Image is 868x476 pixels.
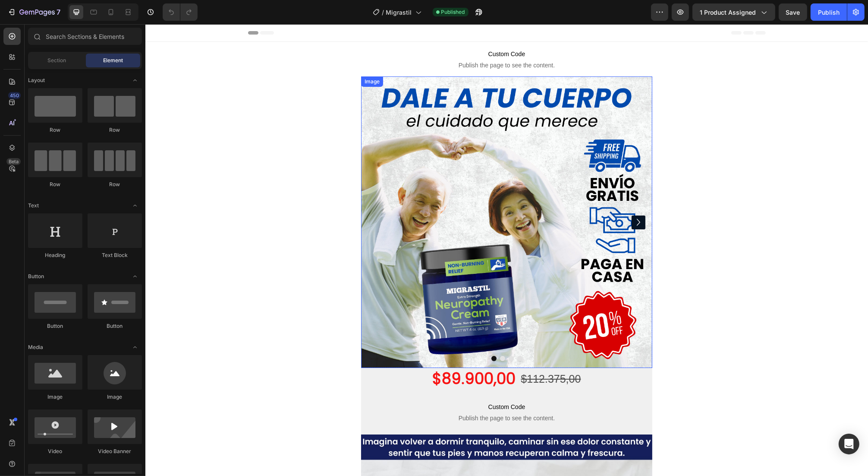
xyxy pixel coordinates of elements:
[88,181,142,188] div: Row
[28,126,82,134] div: Row
[6,158,21,165] div: Beta
[28,393,82,401] div: Image
[128,340,142,354] span: Toggle open
[441,8,465,16] span: Published
[28,273,44,280] span: Button
[700,8,756,17] span: 1 product assigned
[386,8,412,17] span: Migrastil
[372,332,377,337] button: Dot
[88,322,142,330] div: Button
[88,447,142,455] div: Video Banner
[28,447,82,455] div: Video
[28,28,142,45] input: Search Sections & Elements
[145,24,868,476] iframe: Design area
[346,332,351,337] button: Dot
[28,181,82,188] div: Row
[103,57,123,64] span: Element
[232,378,491,388] span: Custom Code
[88,393,142,401] div: Image
[28,76,45,84] span: Layout
[486,191,500,205] button: Carousel Next Arrow
[88,126,142,134] div: Row
[57,7,60,17] p: 7
[28,251,82,259] div: Heading
[217,54,236,61] div: Image
[28,343,43,351] span: Media
[8,92,21,99] div: 450
[128,199,142,213] span: Toggle open
[839,434,859,454] div: Open Intercom Messenger
[128,270,142,283] span: Toggle open
[363,332,368,337] button: Dot
[286,344,371,365] div: $89.900,00
[811,3,847,21] button: Publish
[232,390,491,398] span: Publish the page to see the content.
[88,251,142,259] div: Text Block
[355,332,360,337] button: Dot
[163,3,198,21] div: Undo/Redo
[818,8,840,17] div: Publish
[3,3,64,21] button: 7
[382,8,384,17] span: /
[28,202,39,209] span: Text
[216,52,507,344] img: Carrusel_1_fc6afa83-51e7-4c1c-a688-0f99fc064e9d.webp
[128,73,142,87] span: Toggle open
[28,322,82,330] div: Button
[779,3,807,21] button: Save
[692,3,775,21] button: 1 product assigned
[48,57,66,64] span: Section
[374,347,436,363] div: $112.375,00
[786,9,800,16] span: Save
